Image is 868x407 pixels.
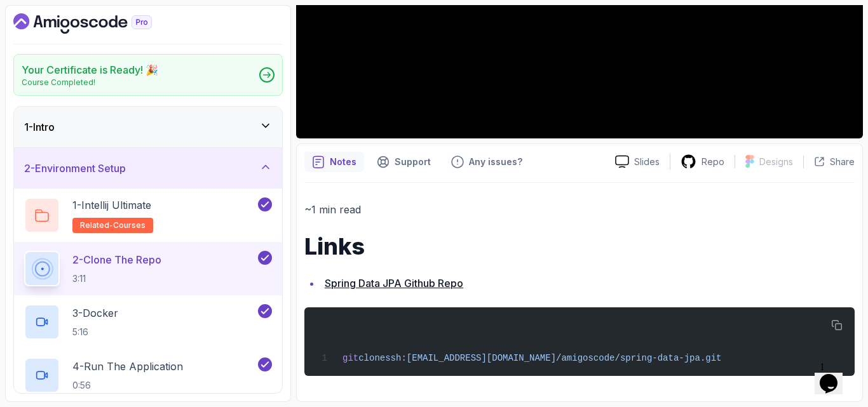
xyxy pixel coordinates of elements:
[13,13,181,34] a: Dashboard
[22,62,158,77] h2: Your Certificate is Ready! 🎉
[72,359,183,374] p: 4 - Run The Application
[72,197,151,213] p: 1 - Intellij Ultimate
[14,148,282,189] button: 2-Environment Setup
[830,156,855,168] p: Share
[304,152,364,172] button: notes button
[13,54,283,96] a: Your Certificate is Ready! 🎉Course Completed!
[72,379,183,392] p: 0:56
[670,154,735,170] a: Repo
[469,156,522,168] p: Any issues?
[385,353,721,363] span: ssh:[EMAIL_ADDRESS][DOMAIN_NAME]/amigoscode/spring-data-jpa.git
[24,304,272,340] button: 3-Docker5:16
[24,357,272,393] button: 4-Run The Application0:56
[72,272,161,285] p: 3:11
[444,152,530,172] button: Feedback button
[395,156,431,168] p: Support
[72,326,118,338] p: 5:16
[342,353,358,363] span: git
[24,251,272,286] button: 2-Clone The Repo3:11
[24,197,272,233] button: 1-Intellij Ultimaterelated-courses
[702,156,724,168] p: Repo
[815,356,855,394] iframe: chat widget
[304,201,855,218] p: ~1 min read
[330,156,356,168] p: Notes
[14,107,282,147] button: 1-Intro
[325,277,463,290] a: Spring Data JPA Github Repo
[634,156,660,168] p: Slides
[369,152,438,172] button: Support button
[72,252,161,267] p: 2 - Clone The Repo
[759,156,793,168] p: Designs
[358,353,385,363] span: clone
[803,156,855,168] button: Share
[72,305,118,321] p: 3 - Docker
[24,161,126,176] h3: 2 - Environment Setup
[24,119,55,135] h3: 1 - Intro
[22,77,158,88] p: Course Completed!
[605,155,670,168] a: Slides
[304,234,855,259] h1: Links
[80,220,146,230] span: related-courses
